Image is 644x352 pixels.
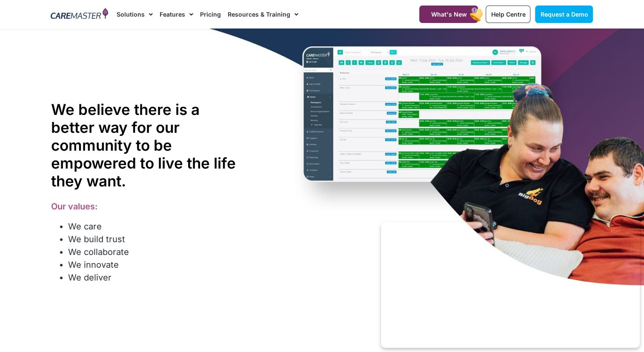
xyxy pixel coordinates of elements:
[68,233,246,246] li: We build trust
[381,222,640,348] iframe: Popup CTA
[51,100,246,190] h1: We believe there is a better way for our community to be empowered to live the life they want.
[491,11,525,18] span: Help Centre
[68,271,246,284] li: We deliver
[68,220,246,233] li: We care
[68,246,246,258] li: We collaborate
[419,6,478,23] a: What's New
[68,258,246,271] li: We innovate
[431,11,467,18] span: What's New
[486,6,530,23] a: Help Centre
[535,6,593,23] a: Request a Demo
[540,11,588,18] span: Request a Demo
[51,201,246,212] h3: Our values:
[51,8,108,21] img: CareMaster Logo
